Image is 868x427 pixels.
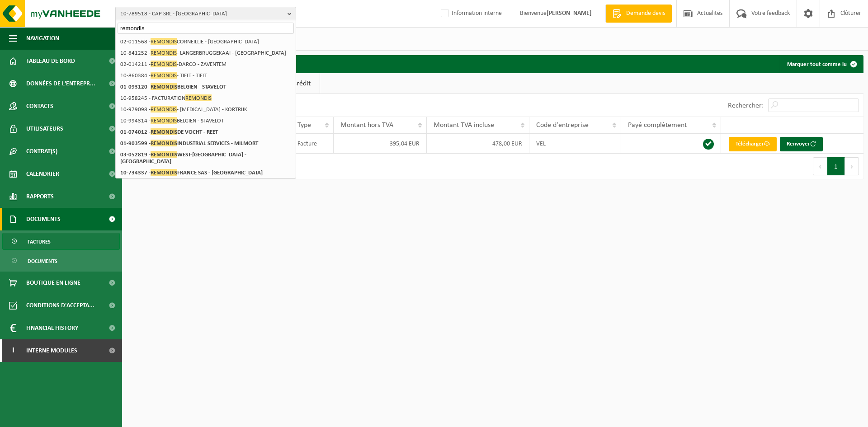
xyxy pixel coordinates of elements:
[2,233,120,250] a: Factures
[26,95,53,117] span: Contacts
[26,50,75,72] span: Tableau de bord
[9,339,17,362] span: I
[118,115,294,127] li: 10-994314 - BELGIEN - STAVELOT
[26,117,63,140] span: Utilisateurs
[827,157,845,175] button: 1
[26,339,77,362] span: Interne modules
[151,72,177,79] span: REMONDIS
[26,317,78,339] span: Financial History
[28,253,57,270] span: Documents
[26,294,94,317] span: Conditions d'accepta...
[120,7,284,21] span: 10-789518 - CAP SRL - [GEOGRAPHIC_DATA]
[26,72,95,95] span: Données de l'entrepr...
[118,36,294,47] li: 02-011568 - CORNEILLIE - [GEOGRAPHIC_DATA]
[427,134,530,154] td: 478,00 EUR
[780,55,863,73] button: Marquer tout comme lu
[28,233,51,250] span: Factures
[151,169,177,176] span: REMONDIS
[115,7,296,20] button: 10-789518 - CAP SRL - [GEOGRAPHIC_DATA]
[185,94,212,101] span: REMONDIS
[26,208,61,230] span: Documents
[2,252,120,269] a: Documents
[151,106,177,113] span: REMONDIS
[151,128,177,135] span: REMONDIS
[26,27,59,50] span: Navigation
[120,140,258,146] strong: 01-903599 - INDUSTRIAL SERVICES - MILMORT
[624,9,667,18] span: Demande devis
[297,122,311,129] span: Type
[120,83,226,90] strong: 01-093120 - BELGIEN - STAVELOT
[118,70,294,81] li: 10-860384 - - TIELT - TIELT
[728,102,764,109] label: Rechercher:
[118,47,294,59] li: 10-841252 - - LANGERBRUGGEKAAI - [GEOGRAPHIC_DATA]
[845,157,859,175] button: Next
[26,140,57,163] span: Contrat(s)
[529,134,621,154] td: VEL
[118,59,294,70] li: 02-014211 - -DARCO - ZAVENTEM
[536,122,589,129] span: Code d'entreprise
[118,93,294,104] li: 10-958245 - FACTURATION
[118,104,294,115] li: 10-979098 - - [MEDICAL_DATA] - KORTRIJK
[628,122,687,129] span: Payé complètement
[120,169,263,176] strong: 10-734337 - FRANCE SAS - [GEOGRAPHIC_DATA]
[151,151,177,158] span: REMONDIS
[605,5,672,23] a: Demande devis
[729,137,777,151] a: Télécharger
[151,140,177,146] span: REMONDIS
[813,157,827,175] button: Previous
[26,185,54,208] span: Rapports
[340,122,393,129] span: Montant hors TVA
[151,61,177,67] span: REMONDIS
[26,163,59,185] span: Calendrier
[547,10,592,17] strong: [PERSON_NAME]
[151,49,177,56] span: REMONDIS
[118,23,294,34] input: Chercher des succursales liées
[439,7,502,20] label: Information interne
[780,137,823,151] button: Renvoyer
[434,122,494,129] span: Montant TVA incluse
[26,272,80,294] span: Boutique en ligne
[151,117,177,124] span: REMONDIS
[120,128,218,135] strong: 01-074012 - DE VOCHT - REET
[291,134,334,154] td: Facture
[151,38,177,45] span: REMONDIS
[151,83,177,90] span: REMONDIS
[334,134,427,154] td: 395,04 EUR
